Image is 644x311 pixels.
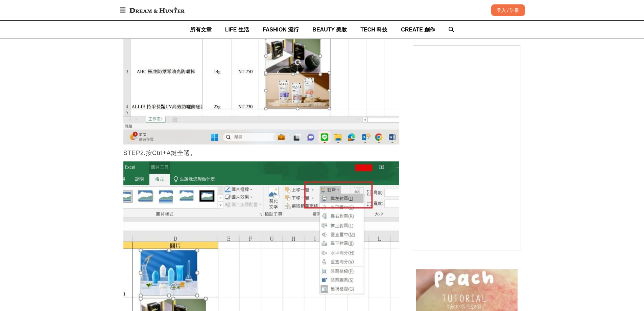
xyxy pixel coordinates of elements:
[123,148,399,158] p: STEP2.按Ctrl+A鍵全選。
[225,27,249,32] span: LIFE 生活
[312,27,347,32] span: BEAUTY 美妝
[312,21,347,39] a: BEAUTY 美妝
[263,21,299,39] a: FASHION 流行
[360,21,387,39] a: TECH 科技
[491,4,525,16] div: 登入 / 註冊
[401,27,435,32] span: CREATE 創作
[401,21,435,39] a: CREATE 創作
[263,27,299,32] span: FASHION 流行
[126,4,188,16] img: Dream & Hunter
[225,21,249,39] a: LIFE 生活
[190,27,212,32] span: 所有文章
[190,21,212,39] a: 所有文章
[360,27,387,32] span: TECH 科技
